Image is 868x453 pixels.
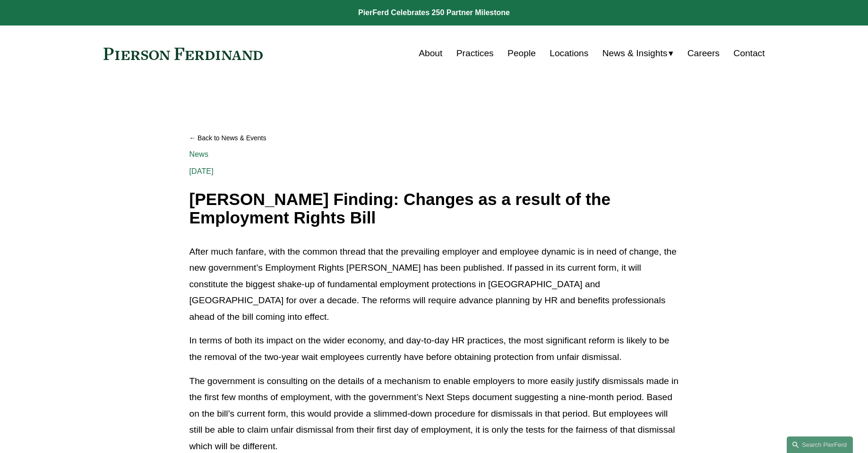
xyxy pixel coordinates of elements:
a: People [507,44,536,62]
p: After much fanfare, with the common thread that the prevailing employer and employee dynamic is i... [189,244,679,325]
a: About [419,44,442,62]
a: folder dropdown [602,44,674,62]
span: [DATE] [189,167,213,175]
a: Search this site [787,436,853,453]
a: Careers [688,44,720,62]
a: Locations [550,44,588,62]
span: News & Insights [602,45,668,62]
a: News [189,150,208,158]
a: Practices [456,44,494,62]
p: In terms of both its impact on the wider economy, and day-to-day HR practices, the most significa... [189,333,679,365]
a: Contact [733,44,765,62]
h1: [PERSON_NAME] Finding: Changes as a result of the Employment Rights Bill [189,190,679,227]
a: Back to News & Events [189,130,679,146]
